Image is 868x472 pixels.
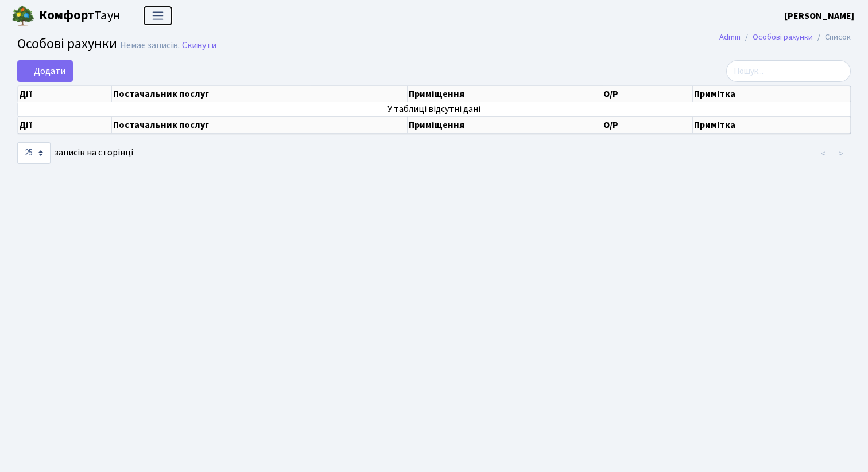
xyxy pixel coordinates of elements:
[693,116,851,134] th: Примітка
[753,31,813,43] a: Особові рахунки
[39,6,94,25] b: Комфорт
[120,40,180,51] div: Немає записів.
[785,9,854,23] a: [PERSON_NAME]
[702,25,868,49] nav: breadcrumb
[408,116,602,134] th: Приміщення
[17,34,117,54] span: Особові рахунки
[18,116,112,134] th: Дії
[17,142,133,164] label: записів на сторінці
[719,31,741,43] a: Admin
[408,86,602,102] th: Приміщення
[726,60,851,82] input: Пошук...
[693,86,851,102] th: Примітка
[18,102,851,116] td: У таблиці відсутні дані
[17,60,73,82] a: Додати
[602,116,693,134] th: О/Р
[144,6,172,25] button: Переключити навігацію
[17,142,51,164] select: записів на сторінці
[813,31,851,44] li: Список
[112,116,408,134] th: Постачальник послуг
[18,86,112,102] th: Дії
[182,40,216,51] a: Скинути
[11,5,34,28] img: logo.png
[602,86,693,102] th: О/Р
[25,65,65,77] span: Додати
[785,10,854,22] b: [PERSON_NAME]
[112,86,408,102] th: Постачальник послуг
[39,6,121,26] span: Таун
